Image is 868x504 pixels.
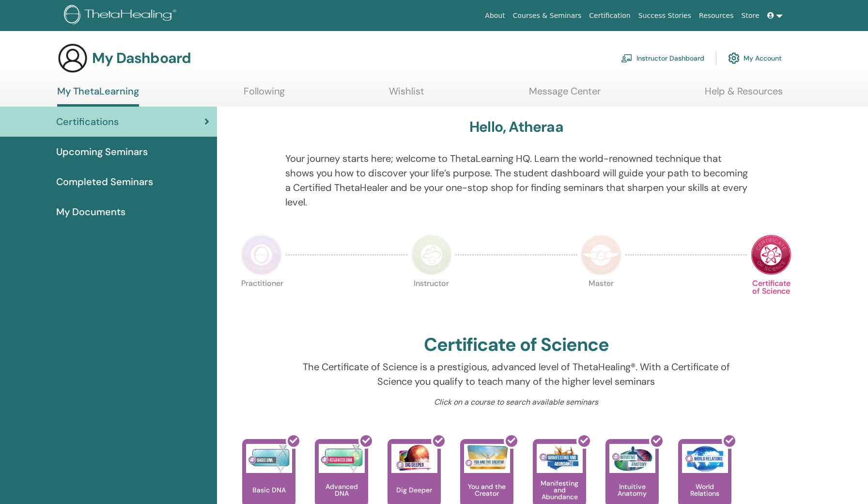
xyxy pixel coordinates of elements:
a: Success Stories [635,7,695,25]
a: Message Center [529,85,601,104]
p: Master [581,280,621,320]
span: Completed Seminars [56,174,153,189]
img: World Relations [682,444,728,473]
a: Help & Resources [705,85,783,104]
p: Advanced DNA [315,483,368,497]
img: cog.svg [728,50,740,66]
p: Manifesting and Abundance [533,480,586,500]
img: logo.png [64,5,180,27]
p: World Relations [678,483,731,497]
a: Wishlist [389,85,424,104]
img: Certificate of Science [751,235,791,275]
a: Following [244,85,285,104]
a: Resources [695,7,738,25]
p: Intuitive Anatomy [605,483,659,497]
img: You and the Creator [464,444,510,471]
img: Advanced DNA [319,444,365,473]
img: Master [581,235,621,275]
span: My Documents [56,205,125,219]
a: Courses & Seminars [509,7,586,25]
img: Basic DNA [246,444,292,473]
p: Practitioner [241,280,282,320]
img: Intuitive Anatomy [609,444,655,473]
p: Click on a course to search available seminars [285,396,748,408]
img: Manifesting and Abundance [537,444,583,473]
p: You and the Creator [460,483,513,497]
p: Instructor [411,280,452,320]
a: Store [738,7,763,25]
h2: Certificate of Science [424,334,609,356]
a: My Account [728,47,782,69]
a: My ThetaLearning [57,85,139,107]
span: Certifications [56,114,119,129]
img: Dig Deeper [391,444,437,473]
p: The Certificate of Science is a prestigious, advanced level of ThetaHealing®. With a Certificate ... [285,360,748,389]
img: Practitioner [241,235,282,275]
img: Instructor [411,235,452,275]
a: Instructor Dashboard [621,47,704,69]
img: chalkboard-teacher.svg [621,54,633,63]
a: Certification [585,7,634,25]
p: Certificate of Science [751,280,791,320]
h3: Hello, Atheraa [469,118,563,136]
img: generic-user-icon.jpg [57,43,88,74]
p: Your journey starts here; welcome to ThetaLearning HQ. Learn the world-renowned technique that sh... [285,151,748,209]
a: About [481,7,509,25]
span: Upcoming Seminars [56,144,148,159]
p: Dig Deeper [392,487,436,493]
h3: My Dashboard [92,49,191,67]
